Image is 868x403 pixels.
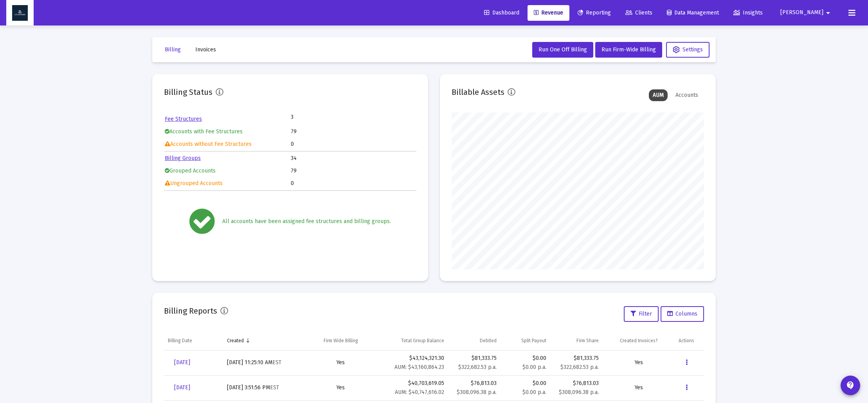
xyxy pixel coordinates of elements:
[458,364,497,370] small: $322,682.53 p.a.
[291,165,416,177] td: 79
[223,331,306,350] td: Column Created
[165,46,181,53] span: Billing
[452,86,504,98] h2: Billable Assets
[165,126,290,138] td: Accounts with Fee Structures
[401,338,444,344] div: Total Group Balance
[12,5,28,21] img: Dashboard
[727,5,769,21] a: Insights
[227,384,302,392] div: [DATE] 3:51:56 PM
[165,116,202,122] a: Fee Structures
[620,338,658,344] div: Created Invoices?
[521,338,546,344] div: Split Payout
[164,331,223,350] td: Column Billing Date
[554,354,599,362] div: $81,333.75
[457,389,497,396] small: $308,096.38 p.a.
[666,42,710,58] button: Settings
[484,9,519,16] span: Dashboard
[550,331,603,350] td: Column Firm Share
[661,306,704,322] button: Columns
[291,178,416,189] td: 0
[174,384,190,391] span: [DATE]
[624,306,659,322] button: Filter
[222,218,391,225] div: All accounts have been assigned fee structures and billing groups.
[227,359,302,367] div: [DATE] 11:25:10 AM
[649,89,668,101] div: AUM
[448,331,501,350] td: Column Debited
[272,359,281,366] small: EST
[578,9,611,16] span: Reporting
[310,384,372,392] div: Yes
[310,359,372,367] div: Yes
[667,9,719,16] span: Data Management
[595,42,662,58] button: Run Firm-Wide Billing
[376,331,448,350] td: Column Total Group Balance
[165,165,290,177] td: Grouped Accounts
[324,338,358,344] div: Firm Wide Billing
[576,338,599,344] div: Firm Share
[395,389,444,396] small: AUM: $40,747,616.02
[478,5,526,21] a: Dashboard
[504,354,546,371] div: $0.00
[189,42,222,58] button: Invoices
[291,113,353,121] td: 3
[538,46,587,53] span: Run One Off Billing
[291,152,416,164] td: 34
[380,354,444,371] div: $43,124,321.30
[501,331,550,350] td: Column Split Payout
[165,138,290,150] td: Accounts without Fee Structures
[158,42,187,58] button: Billing
[522,364,546,370] small: $0.00 p.a.
[528,5,569,21] a: Revenue
[168,338,192,344] div: Billing Date
[306,331,376,350] td: Column Firm Wide Billing
[452,379,497,387] div: $76,813.03
[380,379,444,396] div: $40,703,619.05
[780,9,823,16] span: [PERSON_NAME]
[164,86,212,98] h2: Billing Status
[667,310,697,317] span: Columns
[619,5,659,21] a: Clients
[661,5,725,21] a: Data Management
[270,384,279,391] small: EST
[673,46,703,53] span: Settings
[291,138,416,150] td: 0
[532,42,593,58] button: Run One Off Billing
[630,310,652,317] span: Filter
[227,338,244,344] div: Created
[534,9,563,16] span: Revenue
[174,359,190,366] span: [DATE]
[452,354,497,362] div: $81,333.75
[679,338,694,344] div: Actions
[771,5,842,20] button: [PERSON_NAME]
[168,355,196,370] a: [DATE]
[675,331,704,350] td: Column Actions
[823,5,833,21] mat-icon: arrow_drop_down
[571,5,617,21] a: Reporting
[522,389,546,396] small: $0.00 p.a.
[554,379,599,387] div: $76,813.03
[165,155,201,162] a: Billing Groups
[168,380,196,396] a: [DATE]
[164,305,217,317] h2: Billing Reports
[195,46,216,53] span: Invoices
[165,178,290,189] td: Ungrouped Accounts
[603,331,675,350] td: Column Created Invoices?
[504,379,546,396] div: $0.00
[607,359,671,367] div: Yes
[733,9,763,16] span: Insights
[625,9,652,16] span: Clients
[560,364,599,370] small: $322,682.53 p.a.
[846,381,855,390] mat-icon: contact_support
[601,46,656,53] span: Run Firm-Wide Billing
[480,338,497,344] div: Debited
[559,389,599,396] small: $308,096.38 p.a.
[394,364,444,370] small: AUM: $43,160,864.23
[291,126,416,138] td: 79
[607,384,671,392] div: Yes
[672,89,702,101] div: Accounts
